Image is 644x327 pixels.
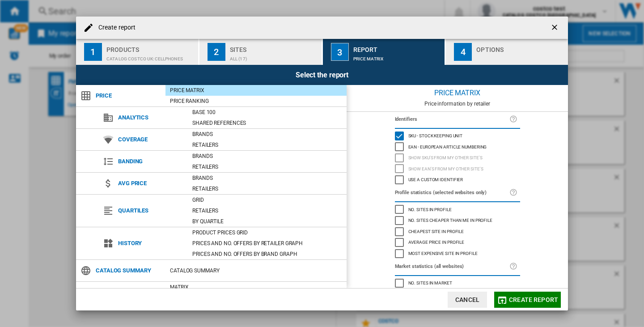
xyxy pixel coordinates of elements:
[408,279,452,285] span: No. sites in market
[395,115,509,124] label: Identifiers
[395,174,520,186] md-checkbox: Use a custom identifier
[91,89,165,102] span: Price
[395,153,520,164] md-checkbox: Show SKU'S from my other site's
[408,206,452,212] span: No. sites in profile
[353,52,441,61] div: Price Matrix
[395,204,520,215] md-checkbox: No. sites in profile
[395,141,520,153] md-checkbox: EAN - European Article Numbering
[446,39,568,65] button: 4 Options
[84,43,102,61] div: 1
[395,131,520,142] md-checkbox: SKU - Stock Keeping Unit
[395,262,509,272] label: Market statistics (all websites)
[408,217,492,223] span: No. sites cheaper than me in profile
[165,97,347,106] div: Price Ranking
[188,162,347,171] div: Retailers
[476,42,564,52] div: Options
[408,154,483,160] span: Show SKU'S from my other site's
[395,248,520,259] md-checkbox: Most expensive site in profile
[408,143,487,149] span: EAN - European Article Numbering
[448,292,487,308] button: Cancel
[114,133,188,146] span: Coverage
[76,39,199,65] button: 1 Products CATALOG COSTCO UK:Cellphones
[91,286,165,299] span: Promotions
[188,206,347,215] div: Retailers
[408,176,463,182] span: Use a custom identifier
[395,163,520,174] md-checkbox: Show EAN's from my other site's
[408,165,483,171] span: Show EAN's from my other site's
[353,42,441,52] div: Report
[208,43,225,61] div: 2
[188,152,347,161] div: Brands
[550,23,561,34] ng-md-icon: getI18NText('BUTTONS.CLOSE_DIALOG')
[114,237,188,250] span: History
[114,204,188,217] span: Quartiles
[188,239,347,248] div: Prices and No. offers by retailer graph
[106,52,195,61] div: CATALOG COSTCO UK:Cellphones
[188,250,347,259] div: Prices and No. offers by brand graph
[408,238,465,245] span: Average price in profile
[395,215,520,226] md-checkbox: No. sites cheaper than me in profile
[114,177,188,190] span: Avg price
[395,188,509,198] label: Profile statistics (selected websites only)
[188,217,347,226] div: By quartile
[165,266,347,275] div: Catalog Summary
[188,130,347,139] div: Brands
[91,264,165,277] span: Catalog Summary
[76,65,568,85] div: Select the report
[408,228,464,234] span: Cheapest site in profile
[323,39,446,65] button: 3 Report Price Matrix
[331,43,349,61] div: 3
[408,132,463,138] span: SKU - Stock Keeping Unit
[347,85,568,101] div: Price Matrix
[114,155,188,168] span: Banding
[395,237,520,248] md-checkbox: Average price in profile
[188,119,347,127] div: Shared references
[199,39,322,65] button: 2 Sites ALL (17)
[347,101,568,107] div: Price information by retailer
[188,228,347,237] div: Product prices grid
[188,108,347,117] div: Base 100
[94,23,136,32] h4: Create report
[114,111,188,124] span: Analytics
[188,184,347,193] div: Retailers
[454,43,472,61] div: 4
[188,140,347,149] div: Retailers
[408,250,478,256] span: Most expensive site in profile
[165,86,347,95] div: Price Matrix
[188,195,347,204] div: Grid
[230,42,318,52] div: Sites
[395,226,520,237] md-checkbox: Cheapest site in profile
[509,296,558,303] span: Create report
[230,52,318,61] div: ALL (17)
[547,19,564,37] button: getI18NText('BUTTONS.CLOSE_DIALOG')
[494,292,561,308] button: Create report
[165,283,347,292] div: Matrix
[188,174,347,183] div: Brands
[106,42,195,52] div: Products
[395,278,520,289] md-checkbox: No. sites in market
